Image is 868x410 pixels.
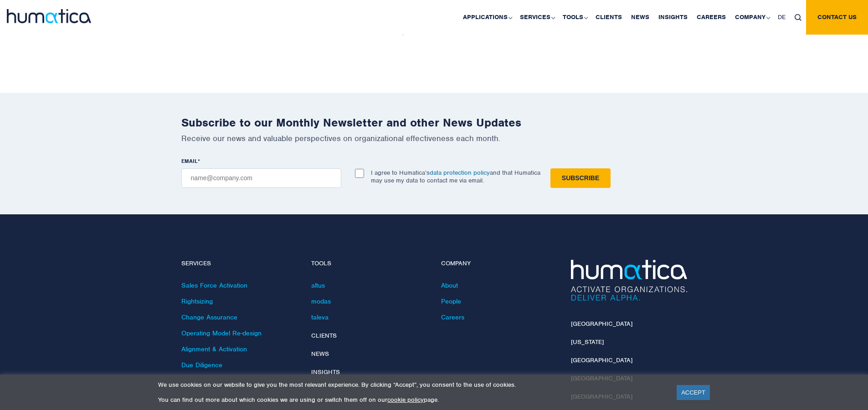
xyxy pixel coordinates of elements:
a: Insights [311,368,340,376]
span: DE [778,13,786,21]
input: name@company.com [181,168,341,188]
a: Alignment & Activation [181,345,247,353]
a: About [441,281,458,289]
img: Humatica [571,260,687,301]
a: Change Assurance [181,313,237,321]
a: taleva [311,313,329,321]
img: logo [7,9,91,23]
p: Receive our news and valuable perspectives on organizational effectiveness each month. [181,133,687,143]
a: Rightsizing [181,297,213,305]
a: [GEOGRAPHIC_DATA] [571,356,632,364]
a: modas [311,297,331,305]
h4: Company [441,260,557,268]
a: Operating Model Re-design [181,329,262,337]
a: cookie policy [387,396,424,404]
a: [GEOGRAPHIC_DATA] [571,320,632,328]
p: I agree to Humatica’s and that Humatica may use my data to contact me via email. [371,169,540,184]
a: Sales Force Activation [181,281,247,289]
input: Subscribe [550,168,611,188]
span: EMAIL [181,157,198,165]
input: I agree to Humatica’sdata protection policyand that Humatica may use my data to contact me via em... [355,169,364,178]
a: data protection policy [430,169,490,177]
a: News [311,350,329,358]
h4: Services [181,260,298,268]
a: ACCEPT [677,385,710,400]
a: Careers [441,313,464,321]
a: Clients [311,332,337,339]
h2: Subscribe to our Monthly Newsletter and other News Updates [181,116,687,130]
img: search_icon [795,14,801,21]
p: We use cookies on our website to give you the most relevant experience. By clicking “Accept”, you... [158,381,665,389]
a: People [441,297,461,305]
a: [US_STATE] [571,338,604,346]
h4: Tools [311,260,427,268]
p: You can find out more about which cookies we are using or switch them off on our page. [158,396,665,404]
a: Due Diligence [181,361,222,369]
a: altus [311,281,325,289]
